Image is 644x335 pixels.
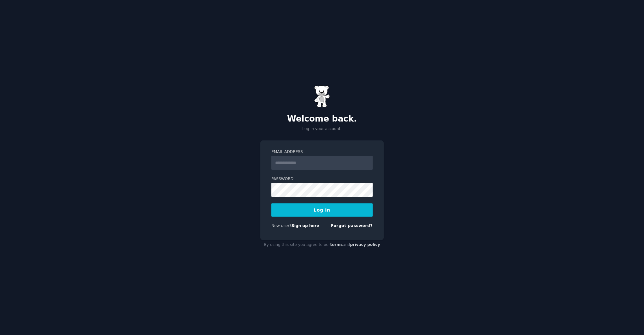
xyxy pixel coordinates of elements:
[271,224,291,228] span: New user?
[260,240,384,250] div: By using this site you agree to our and
[331,224,373,228] a: Forgot password?
[314,85,330,107] img: Gummy Bear
[330,242,343,247] a: terms
[271,203,373,217] button: Log In
[350,242,380,247] a: privacy policy
[271,176,373,182] label: Password
[260,126,384,132] p: Log in your account.
[260,114,384,124] h2: Welcome back.
[271,149,373,155] label: Email Address
[291,224,319,228] a: Sign up here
